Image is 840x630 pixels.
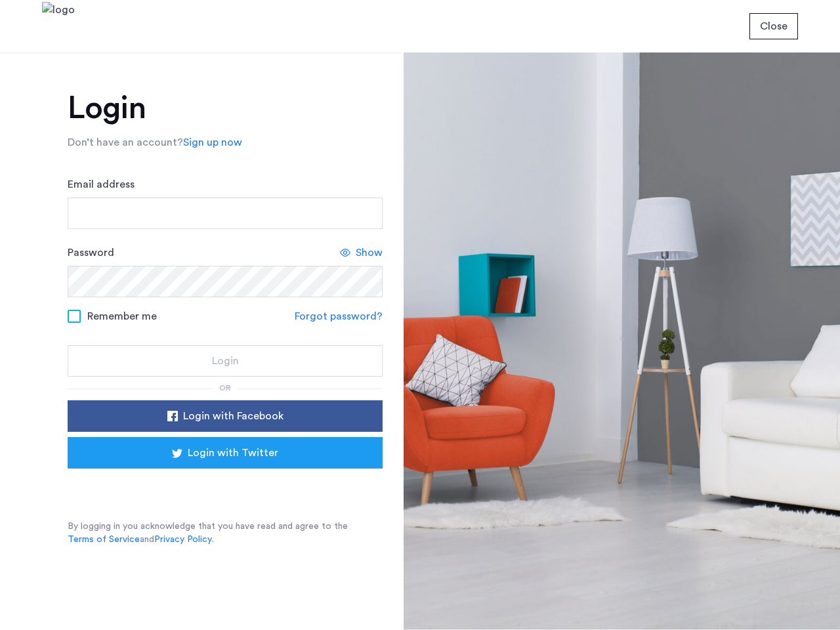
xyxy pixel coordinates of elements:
[183,408,283,424] span: Login with Facebook
[295,308,383,324] a: Forgot password?
[87,308,157,324] span: Remember me
[68,93,383,124] h1: Login
[212,353,239,369] span: Login
[183,135,242,150] a: Sign up now
[68,437,383,469] button: button
[68,245,114,261] label: Password
[68,345,383,377] button: button
[68,137,183,148] span: Don’t have an account?
[154,533,212,546] a: Privacy Policy
[749,13,798,39] button: button
[68,533,140,546] a: Terms of Service
[760,18,787,34] span: Close
[219,384,231,392] span: or
[42,2,75,51] img: logo
[356,245,383,261] span: Show
[68,177,135,192] label: Email address
[68,400,383,432] button: button
[68,520,383,546] p: By logging in you acknowledge that you have read and agree to the and .
[188,445,278,461] span: Login with Twitter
